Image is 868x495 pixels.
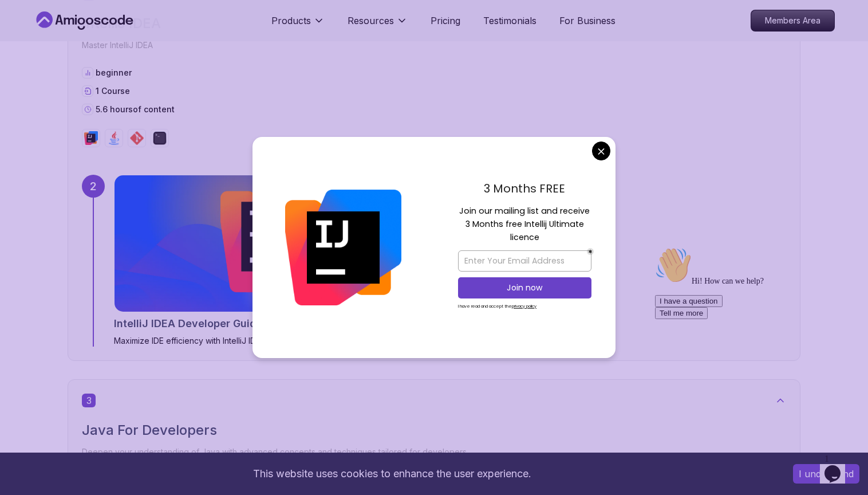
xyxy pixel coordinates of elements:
div: This website uses cookies to enhance the user experience. [9,461,776,486]
a: Pricing [431,14,460,27]
div: 2 [82,175,105,198]
p: Maximize IDE efficiency with IntelliJ IDEA and boost your productivity. [114,335,443,347]
button: I have a question [5,53,72,65]
img: java logo [107,131,121,145]
button: Products [271,14,325,37]
p: beginner [96,67,132,78]
a: Testimonials [483,14,536,27]
p: Master IntelliJ IDEA [82,37,786,53]
p: Members Area [751,10,834,31]
button: Resources [348,14,408,37]
a: For Business [559,14,616,27]
p: Resources [348,14,394,27]
img: terminal logo [153,131,167,145]
p: 5.6 hours of content [96,104,175,115]
div: 👋Hi! How can we help?I have a questionTell me more [5,5,211,77]
h2: Java For Developers [82,421,786,439]
a: Members Area [751,10,835,32]
img: IntelliJ IDEA Developer Guide card [115,175,443,312]
span: 1 Course [96,86,130,96]
button: Accept cookies [793,464,859,484]
a: IntelliJ IDEA Developer Guide card5.57hIntelliJ IDEA Developer GuideProMaximize IDE efficiency wi... [114,175,443,347]
button: Tell me more [5,65,57,77]
span: Hi! How can we help? [5,34,113,43]
p: Deepen your understanding of Java with advanced concepts and techniques tailored for developers. [82,444,786,460]
h2: IntelliJ IDEA Developer Guide [114,316,263,332]
p: Products [271,14,311,27]
span: 3 [82,394,96,407]
img: :wave: [5,5,41,41]
iframe: chat widget [650,242,857,443]
iframe: chat widget [820,449,857,484]
img: intellij logo [84,131,98,145]
img: git logo [130,131,144,145]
